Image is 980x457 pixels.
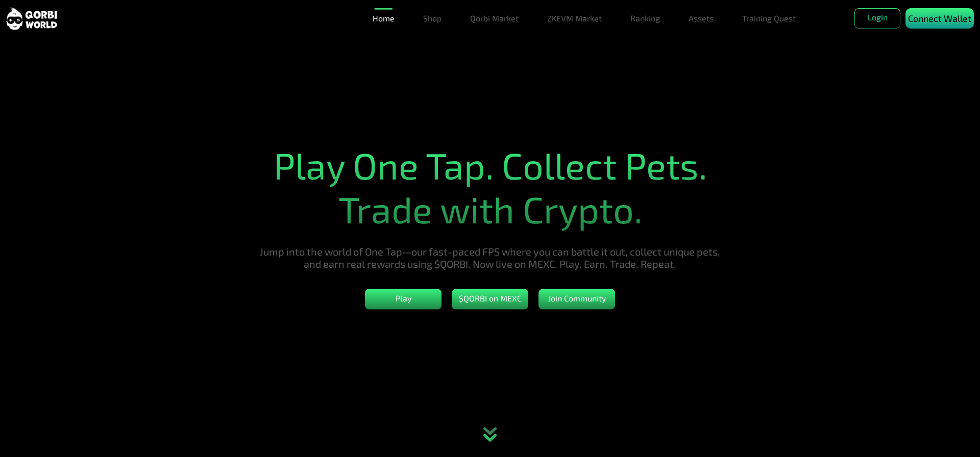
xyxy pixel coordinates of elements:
a: Shop [419,8,446,29]
a: Home [369,8,399,29]
div: animation [468,411,512,457]
img: sticky brand-logo [6,7,57,31]
button: Join Community [538,289,615,309]
a: ZKEVM Market [543,8,606,29]
button: Play [365,289,442,309]
a: Training Quest [738,8,800,29]
a: Assets [684,8,718,29]
a: Qorbi Market [466,8,523,29]
p: Connect Wallet [908,12,971,26]
h5: Jump into the world of One Tap—our fast-paced FPS where you can battle it out, collect unique pet... [251,245,729,269]
h1: Play One Tap. Collect Pets. Trade with Crypto. [251,143,729,231]
a: Ranking [626,8,664,29]
button: Login [854,8,900,29]
button: $QORBI on MEXC [452,289,528,309]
